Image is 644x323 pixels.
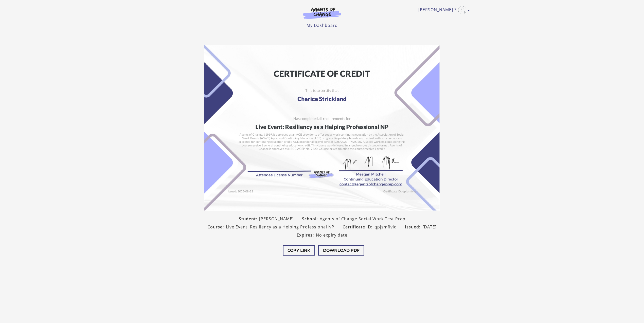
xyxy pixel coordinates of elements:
span: [DATE] [422,224,437,230]
span: No expiry date [316,232,347,238]
span: Agents of Change Social Work Test Prep [320,216,405,222]
span: qpjsmfivlq [374,224,397,230]
span: Expires: [297,232,316,238]
button: Copy Link [283,245,315,256]
span: Issued: [405,224,422,230]
span: Certificate ID: [343,224,374,230]
button: Download PDF [318,245,364,256]
span: Live Event: Resiliency as a Helping Professional NP [226,224,334,230]
img: Agents of Change Logo [298,7,346,19]
a: Toggle menu [418,6,468,14]
a: My Dashboard [307,23,338,28]
span: [PERSON_NAME] [259,216,294,222]
img: Certificate [204,45,440,211]
span: Student: [239,216,259,222]
span: School: [302,216,320,222]
span: Course: [207,224,226,230]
